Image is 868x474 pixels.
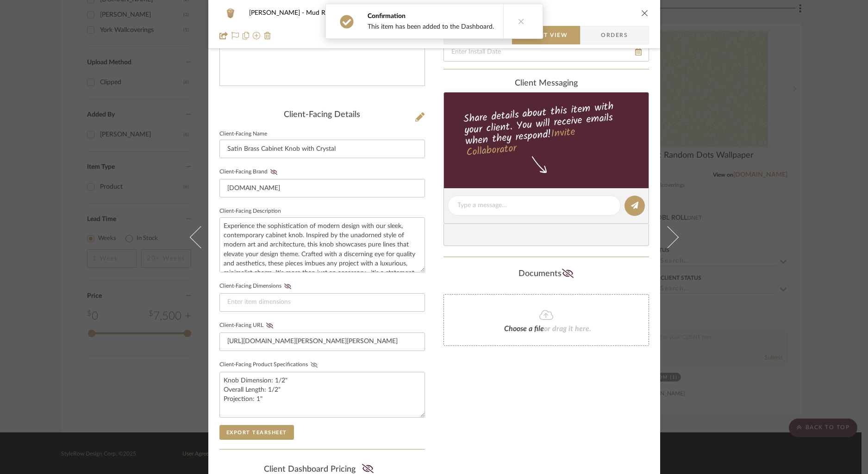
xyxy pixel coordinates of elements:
[591,26,638,44] span: Orders
[219,179,425,197] input: Enter Client-Facing Brand
[219,4,242,22] img: a07730ad-1df6-47cc-a334-df8453bcc64d_48x40.jpg
[443,43,649,62] input: Enter Install Date
[641,9,649,17] button: close
[219,140,425,158] input: Enter Client-Facing Item Name
[443,266,649,281] div: Documents
[264,32,271,39] img: Remove from project
[443,79,649,89] div: client Messaging
[219,132,267,136] label: Client-Facing Name
[263,322,276,329] button: Client-Facing URL
[249,10,306,16] span: [PERSON_NAME]
[219,293,425,312] input: Enter item dimensions
[219,110,425,120] div: Client-Facing Details
[368,12,494,21] div: Confirmation
[544,325,591,332] span: or drag it here.
[219,425,294,440] button: Export Tearsheet
[219,322,276,329] label: Client-Facing URL
[219,209,281,214] label: Client-Facing Description
[504,325,544,332] span: Choose a file
[219,362,320,368] label: Client-Facing Product Specifications
[281,283,294,289] button: Client-Facing Dimensions
[219,169,280,175] label: Client-Facing Brand
[219,332,425,351] input: Enter item URL
[306,10,344,16] span: Mud Room
[308,362,320,368] button: Client-Facing Product Specifications
[268,169,280,175] button: Client-Facing Brand
[525,26,568,44] span: Client View
[219,283,294,289] label: Client-Facing Dimensions
[442,98,650,160] div: Share details about this item with your client. You will receive emails when they respond!
[368,23,494,31] div: This item has been added to the Dashboard.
